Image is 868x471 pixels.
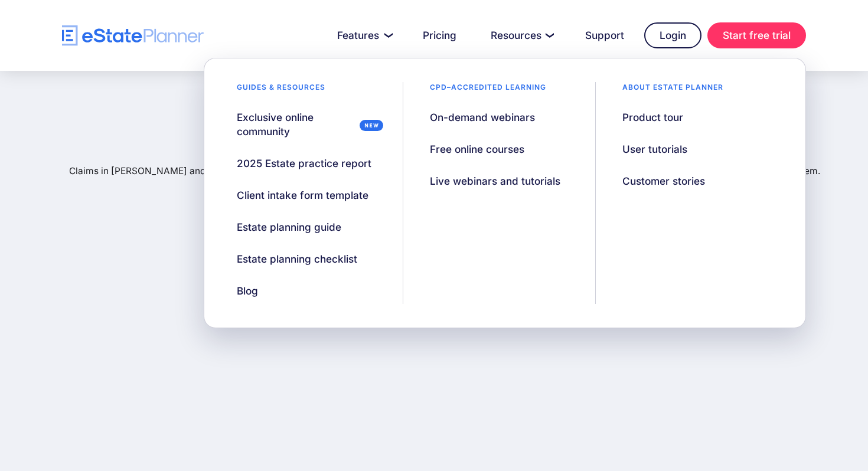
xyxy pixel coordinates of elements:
div: Client intake form template [237,188,368,202]
div: Blog [237,284,258,298]
div: On-demand webinars [430,110,535,125]
a: home [62,25,204,46]
a: Start free trial [707,22,806,48]
div: Guides & resources [222,82,340,99]
div: Product tour [622,110,683,125]
a: Exclusive online community [222,104,390,145]
div: CPD–accredited learning [415,82,561,99]
p: Claims in [PERSON_NAME] and estates are at an all-time high. In this webinar, we discussed with L... [69,164,820,178]
a: User tutorials [608,136,702,162]
a: Estate planning guide [222,214,356,240]
div: Exclusive online community [237,110,355,139]
div: Live webinars and tutorials [430,174,560,188]
div: Customer stories [622,174,705,188]
a: Features [323,24,403,47]
a: Live webinars and tutorials [415,168,575,194]
a: Estate planning checklist [222,246,372,272]
a: Support [571,24,638,47]
a: Free online courses [415,136,539,162]
div: Free online courses [430,142,524,156]
a: Resources [477,24,565,47]
a: On-demand webinars [415,104,550,130]
a: Pricing [409,24,471,47]
a: Customer stories [608,168,720,194]
div: User tutorials [622,142,687,156]
a: Product tour [608,104,698,130]
div: Estate planning guide [237,220,341,234]
div: Estate planning checklist [237,252,357,266]
div: About estate planner [608,82,738,99]
a: Client intake form template [222,182,383,208]
a: Blog [222,278,273,304]
div: 2025 Estate practice report [237,156,371,171]
a: 2025 Estate practice report [222,151,386,176]
a: Login [644,22,701,48]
